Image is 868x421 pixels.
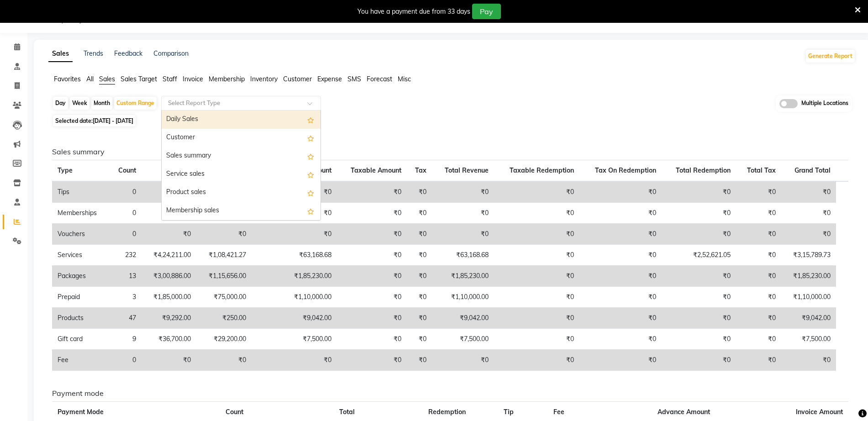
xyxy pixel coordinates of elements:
[307,169,314,180] span: Add this report to Favorites List
[662,266,736,287] td: ₹0
[183,75,203,83] span: Invoice
[595,166,656,174] span: Tax On Redemption
[93,117,133,124] span: [DATE] - [DATE]
[415,166,426,174] span: Tax
[747,166,776,174] span: Total Tax
[662,308,736,329] td: ₹0
[662,224,736,245] td: ₹0
[48,46,73,62] a: Sales
[121,75,157,83] span: Sales Target
[358,7,470,16] div: You have a payment due from 33 days
[226,408,243,416] span: Count
[252,350,337,371] td: ₹0
[579,329,661,350] td: ₹0
[736,329,781,350] td: ₹0
[432,245,494,266] td: ₹63,168.68
[494,203,579,224] td: ₹0
[142,245,196,266] td: ₹4,24,211.00
[54,75,81,83] span: Favorites
[662,203,736,224] td: ₹0
[407,308,432,329] td: ₹0
[337,287,407,308] td: ₹0
[109,224,142,245] td: 0
[52,350,109,371] td: Fee
[781,266,836,287] td: ₹1,85,230.00
[407,329,432,350] td: ₹0
[337,181,407,203] td: ₹0
[109,308,142,329] td: 47
[162,165,321,184] div: Service sales
[494,224,579,245] td: ₹0
[196,287,251,308] td: ₹75,000.00
[494,287,579,308] td: ₹0
[52,224,109,245] td: Vouchers
[504,408,514,416] span: Tip
[250,75,278,83] span: Inventory
[196,308,251,329] td: ₹250.00
[407,245,432,266] td: ₹0
[52,147,848,156] h6: Sales summary
[337,308,407,329] td: ₹0
[445,166,489,174] span: Total Revenue
[407,266,432,287] td: ₹0
[432,224,494,245] td: ₹0
[662,181,736,203] td: ₹0
[252,308,337,329] td: ₹9,042.00
[579,181,661,203] td: ₹0
[658,408,710,416] span: Advance Amount
[796,408,843,416] span: Invoice Amount
[781,287,836,308] td: ₹1,10,000.00
[86,75,94,83] span: All
[52,181,109,203] td: Tips
[367,75,392,83] span: Forecast
[736,181,781,203] td: ₹0
[52,203,109,224] td: Memberships
[161,110,321,221] ng-dropdown-panel: Options list
[52,308,109,329] td: Products
[579,224,661,245] td: ₹0
[58,166,73,174] span: Type
[196,266,251,287] td: ₹1,15,656.00
[53,97,68,110] div: Day
[109,266,142,287] td: 13
[114,97,157,110] div: Custom Range
[307,151,314,162] span: Add this report to Favorites List
[781,245,836,266] td: ₹3,15,789.73
[736,308,781,329] td: ₹0
[736,224,781,245] td: ₹0
[579,287,661,308] td: ₹0
[736,287,781,308] td: ₹0
[109,181,142,203] td: 0
[432,329,494,350] td: ₹7,500.00
[307,205,314,216] span: Add this report to Favorites List
[196,224,251,245] td: ₹0
[109,245,142,266] td: 232
[428,408,466,416] span: Redemption
[70,97,89,110] div: Week
[196,350,251,371] td: ₹0
[781,181,836,203] td: ₹0
[118,166,136,174] span: Count
[109,350,142,371] td: 0
[676,166,731,174] span: Total Redemption
[196,329,251,350] td: ₹29,200.00
[337,350,407,371] td: ₹0
[252,245,337,266] td: ₹63,168.68
[91,97,112,110] div: Month
[432,308,494,329] td: ₹9,042.00
[801,99,848,108] span: Multiple Locations
[337,203,407,224] td: ₹0
[662,350,736,371] td: ₹0
[337,245,407,266] td: ₹0
[109,329,142,350] td: 9
[142,329,196,350] td: ₹36,700.00
[579,266,661,287] td: ₹0
[736,350,781,371] td: ₹0
[736,245,781,266] td: ₹0
[662,245,736,266] td: ₹2,52,621.05
[339,408,355,416] span: Total
[58,408,104,416] span: Payment Mode
[307,132,314,143] span: Add this report to Favorites List
[142,203,196,224] td: ₹0
[317,75,342,83] span: Expense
